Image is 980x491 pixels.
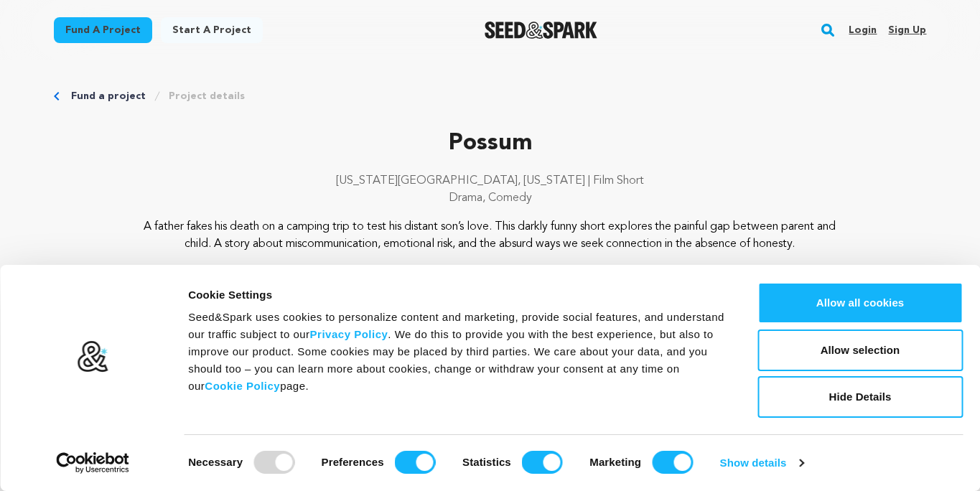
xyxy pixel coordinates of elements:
[161,17,263,43] a: Start a project
[54,172,927,190] p: [US_STATE][GEOGRAPHIC_DATA], [US_STATE] | Film Short
[188,286,725,304] div: Cookie Settings
[205,380,280,392] a: Cookie Policy
[54,89,927,103] div: Breadcrumb
[188,309,725,395] div: Seed&Spark uses cookies to personalize content and marketing, provide social features, and unders...
[188,456,243,468] strong: Necessary
[462,456,511,468] strong: Statistics
[757,329,963,371] button: Allow selection
[849,19,877,42] a: Login
[322,456,384,468] strong: Preferences
[757,376,963,418] button: Hide Details
[757,282,963,324] button: Allow all cookies
[187,445,188,446] legend: Consent Selection
[141,218,839,253] p: A father fakes his death on a camping trip to test his distant son’s love. This darkly funny shor...
[30,452,156,474] a: Usercentrics Cookiebot - opens in a new window
[310,328,388,340] a: Privacy Policy
[485,22,597,39] img: Seed&Spark Logo Dark Mode
[888,19,926,42] a: Sign up
[77,340,109,373] img: logo
[54,17,152,43] a: Fund a project
[485,22,597,39] a: Seed&Spark Homepage
[54,190,927,207] p: Drama, Comedy
[720,452,803,474] a: Show details
[54,126,927,161] p: Possum
[169,89,245,103] a: Project details
[589,456,641,468] strong: Marketing
[71,89,146,103] a: Fund a project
